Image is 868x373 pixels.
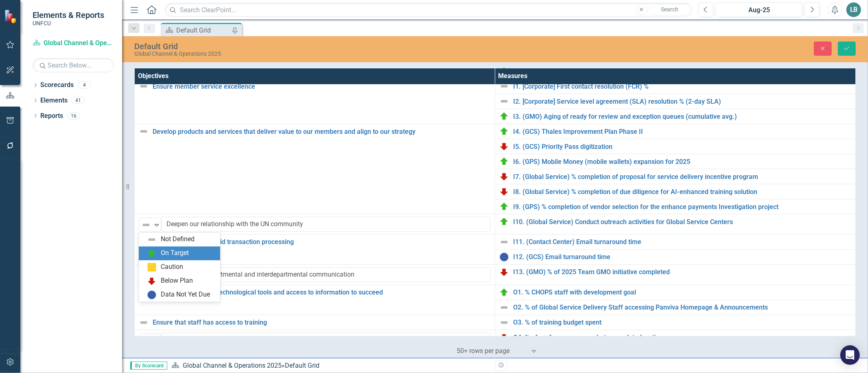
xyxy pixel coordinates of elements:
[513,188,851,196] a: I8. (Global Service) % completion of due diligence for AI-enhanced training solution
[147,235,157,244] img: Not Defined
[513,158,851,166] a: I6. (GPS) Mobile Money (mobile wallets) expansion for 2025
[513,304,851,311] a: O2. % of Global Service Delivery Staff accessing Panviva Homepage & Announcements
[171,361,489,371] div: »
[139,318,149,327] img: Not Defined
[499,142,509,151] img: Below Plan
[499,303,509,312] img: Not Defined
[499,111,509,121] img: On Target
[513,289,851,296] a: O1. % CHOPS staff with development goal
[72,97,85,104] div: 41
[499,127,509,136] img: On Target
[649,4,690,15] button: Search
[499,202,509,212] img: On Target
[165,3,692,17] input: Search ClearPoint...
[499,288,509,297] img: On Target
[147,276,157,286] img: Below Plan
[141,220,151,230] img: Not Defined
[499,187,509,196] img: Below Plan
[513,218,851,226] a: I10. (Global Service) Conduct outreach activities for Global Service Centers
[513,173,851,181] a: I7. (Global Service) % completion of proposal for service delivery incentive program
[183,362,282,369] a: Global Channel & Operations 2025
[153,319,491,326] a: Ensure that staff has access to training
[513,98,851,105] a: I2. [Corporate] Service level agreement (SLA) resolution % (2-day SLA)
[141,336,151,346] img: Below Plan
[161,290,210,299] div: Data Not Yet Due
[4,9,19,24] img: ClearPoint Strategy
[513,319,851,326] a: O3. % of training budget spent
[499,172,509,181] img: Below Plan
[513,238,851,246] a: I11. (Contact Center) Email turnaround time
[499,96,509,106] img: Not Defined
[161,333,491,348] input: Name
[153,128,491,135] a: Develop products and services that deliver value to our members and align to our strategy
[499,157,509,166] img: On Target
[153,238,491,246] a: Enable smooth and rapid transaction processing
[147,290,157,300] img: Data Not Yet Due
[499,333,509,342] img: Below Plan
[513,268,851,276] a: I13. (GMO) % of 2025 Team GMO initiative completed
[139,127,149,136] img: Not Defined
[513,128,851,135] a: I4. (GCS) Thales Improvement Plan Phase II
[499,217,509,227] img: On Target
[716,2,802,17] button: Aug-25
[499,252,509,262] img: Data Not Yet Due
[139,81,149,91] img: Not Defined
[161,249,189,258] div: On Target
[153,289,491,296] a: Provide staff with the technological tools and access to information to succeed
[719,5,800,15] div: Aug-25
[40,96,68,105] a: Elements
[161,276,193,286] div: Below Plan
[285,362,319,369] div: Default Grid
[513,113,851,120] a: I3. (GMO) Aging of ready for review and exception queues (cumulative avg.)
[161,235,195,244] div: Not Defined
[161,267,491,282] input: Name
[161,262,183,272] div: Caution
[67,112,80,119] div: 16
[176,25,230,35] div: Default Grid
[513,203,851,211] a: I9. (GPS) % completion of vendor selection for the enhance payments Investigation project
[840,345,860,365] div: Open Intercom Messenger
[130,362,167,370] span: By Scorecard
[33,10,104,20] span: Elements & Reports
[513,334,851,341] a: O4. % of performance snapshots completed on time
[846,2,861,17] button: LB
[147,249,157,258] img: On Target
[147,262,157,272] img: Caution
[78,82,91,89] div: 4
[33,58,114,72] input: Search Below...
[134,51,541,57] div: Global Channel & Operations 2025
[513,253,851,261] a: I12. (GCS) Email turnaround time
[499,237,509,247] img: Not Defined
[513,143,851,151] a: I5. (GCS) Priority Pass digitization
[661,6,678,13] span: Search
[499,81,509,91] img: Not Defined
[33,39,114,48] a: Global Channel & Operations 2025
[153,83,491,90] a: Ensure member service excellence
[161,217,491,232] input: Name
[499,318,509,327] img: Not Defined
[33,20,104,26] small: UNFCU
[513,83,851,90] a: I1. [Corporate] First contact resolution (FCR) %
[499,267,509,277] img: Below Plan
[40,81,74,90] a: Scorecards
[40,111,63,121] a: Reports
[134,42,541,51] div: Default Grid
